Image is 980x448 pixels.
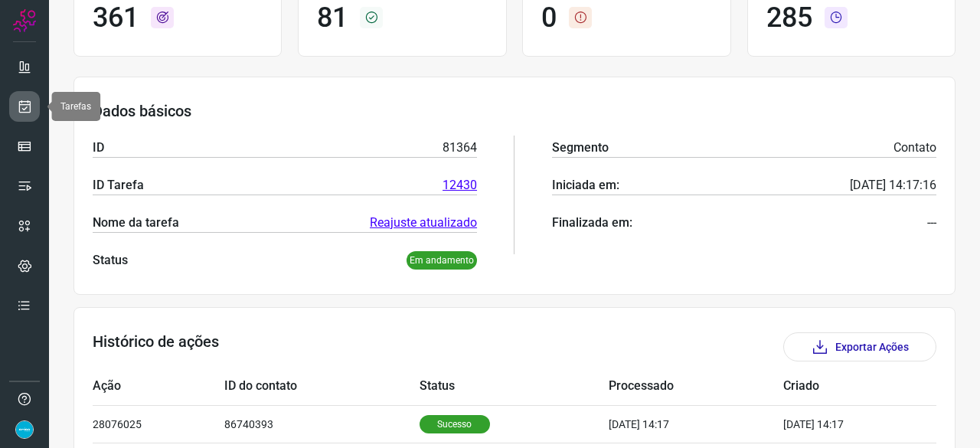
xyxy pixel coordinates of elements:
[552,176,619,195] p: Iniciada em:
[893,139,936,157] p: Contato
[93,176,144,195] p: ID Tarefa
[317,2,348,34] h1: 81
[443,176,477,195] a: 12430
[552,214,632,232] p: Finalizada em:
[783,332,936,361] button: Exportar Ações
[93,214,179,232] p: Nome da tarefa
[766,2,812,34] h1: 285
[420,368,609,405] td: Status
[443,139,477,157] p: 81364
[93,2,139,34] h1: 361
[609,368,783,405] td: Processado
[224,368,420,405] td: ID do contato
[93,139,104,157] p: ID
[93,332,219,361] h3: Histórico de ações
[783,368,890,405] td: Criado
[93,251,128,270] p: Status
[420,415,490,433] p: Sucesso
[552,139,609,157] p: Segmento
[609,405,783,443] td: [DATE] 14:17
[370,214,477,232] a: Reajuste atualizado
[783,405,890,443] td: [DATE] 14:17
[93,368,224,405] td: Ação
[541,2,557,34] h1: 0
[60,101,91,112] span: Tarefas
[927,214,936,232] p: ---
[850,176,936,195] p: [DATE] 14:17:16
[13,9,36,32] img: Logo
[224,405,420,443] td: 86740393
[93,102,936,120] h3: Dados básicos
[93,405,224,443] td: 28076025
[407,251,477,270] p: Em andamento
[15,420,34,439] img: 4352b08165ebb499c4ac5b335522ff74.png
